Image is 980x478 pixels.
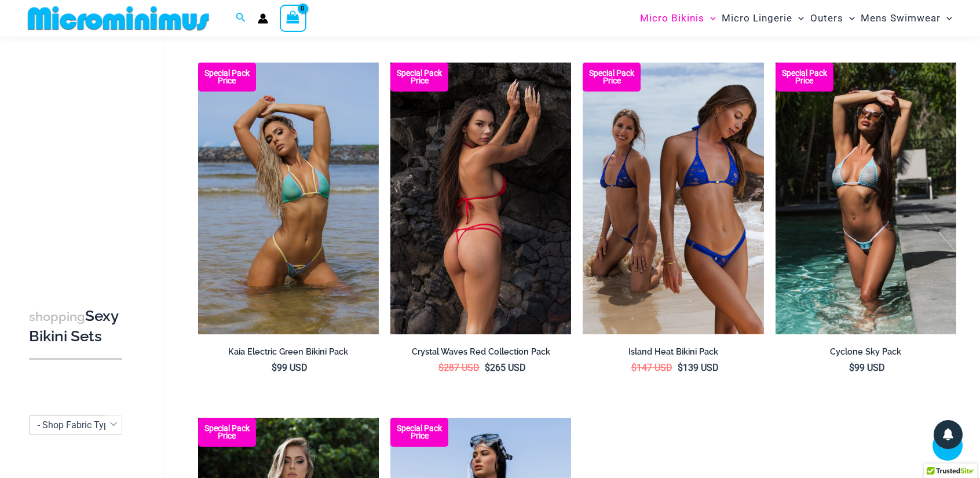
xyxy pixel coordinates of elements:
b: Special Pack Price [198,70,256,85]
span: $ [849,362,854,373]
span: shopping [29,309,85,324]
a: Cyclone Sky Pack [776,346,956,362]
b: Special Pack Price [390,425,448,440]
a: Account icon link [258,13,268,24]
span: $ [272,362,277,373]
a: Mens SwimwearMenu ToggleMenu Toggle [858,3,955,33]
iframe: TrustedSite Certified [29,39,133,271]
img: Crystal Waves 305 Tri Top 4149 Thong 01 [390,63,571,334]
span: Outers [810,3,843,33]
h2: Kaia Electric Green Bikini Pack [198,346,379,357]
span: - Shop Fabric Type [29,415,122,435]
h2: Island Heat Bikini Pack [583,346,763,357]
img: Cyclone Sky 318 Top 4275 Bottom 04 [776,63,956,334]
a: Micro BikinisMenu ToggleMenu Toggle [637,3,719,33]
span: $ [678,362,683,373]
span: - Shop Fabric Type [38,419,114,430]
span: Menu Toggle [941,3,952,33]
bdi: 99 USD [272,362,308,373]
span: Micro Lingerie [722,3,792,33]
bdi: 139 USD [678,362,719,373]
a: Island Heat Ocean Bikini Pack Island Heat Ocean 309 Top 421 Bottom 01Island Heat Ocean 309 Top 42... [583,63,763,334]
a: View Shopping Cart, empty [280,5,306,31]
bdi: 147 USD [631,362,672,373]
h2: Crystal Waves Red Collection Pack [390,346,571,357]
a: Kaia Electric Green Bikini Pack [198,346,379,362]
span: Menu Toggle [843,3,855,33]
a: Island Heat Bikini Pack [583,346,763,362]
span: $ [631,362,637,373]
a: OutersMenu ToggleMenu Toggle [807,3,858,33]
a: Collection Pack Crystal Waves 305 Tri Top 4149 Thong 01Crystal Waves 305 Tri Top 4149 Thong 01 [390,63,571,334]
a: Kaia Electric Green 305 Top 445 Thong 04 Kaia Electric Green 305 Top 445 Thong 05Kaia Electric Gr... [198,63,379,334]
bdi: 265 USD [485,362,526,373]
nav: Site Navigation [635,2,957,35]
bdi: 99 USD [849,362,885,373]
span: $ [485,362,490,373]
b: Special Pack Price [776,70,833,85]
span: - Shop Fabric Type [30,416,122,434]
a: Crystal Waves Red Collection Pack [390,346,571,362]
img: MM SHOP LOGO FLAT [23,5,214,31]
b: Special Pack Price [198,425,256,440]
img: Island Heat Ocean Bikini Pack [583,63,763,334]
span: Mens Swimwear [861,3,941,33]
a: Search icon link [236,11,246,25]
h2: Cyclone Sky Pack [776,346,956,357]
b: Special Pack Price [390,70,448,85]
h3: Sexy Bikini Sets [29,306,122,346]
span: Micro Bikinis [640,3,704,33]
bdi: 287 USD [438,362,480,373]
b: Special Pack Price [583,70,641,85]
span: Menu Toggle [704,3,716,33]
img: Kaia Electric Green 305 Top 445 Thong 04 [198,63,379,334]
span: Menu Toggle [792,3,804,33]
a: Cyclone Sky 318 Top 4275 Bottom 04 Cyclone Sky 318 Top 4275 Bottom 05Cyclone Sky 318 Top 4275 Bot... [776,63,956,334]
a: Micro LingerieMenu ToggleMenu Toggle [719,3,807,33]
span: $ [438,362,444,373]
